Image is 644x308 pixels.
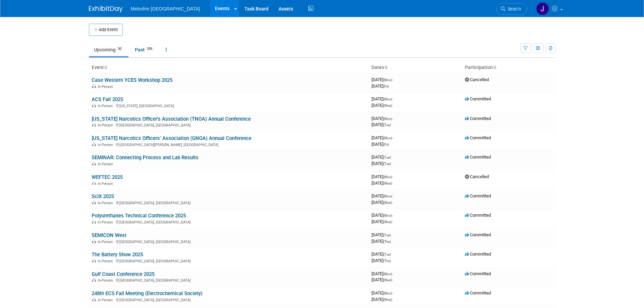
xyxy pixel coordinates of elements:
[465,193,491,198] span: Committed
[92,290,202,297] a: 248th ECS Fall Meeting (Electrochemical Society)
[393,213,394,218] span: -
[92,252,143,258] a: The Battery Show 2025
[383,240,391,243] span: (Thu)
[465,77,489,82] span: Cancelled
[145,46,154,51] span: 356
[372,161,391,166] span: [DATE]
[393,174,394,179] span: -
[372,258,391,263] span: [DATE]
[536,2,549,15] img: Joanne Yam
[383,278,392,282] span: (Wed)
[383,85,389,88] span: (Fri)
[383,78,392,82] span: (Mon)
[383,272,392,276] span: (Mon)
[92,143,96,146] img: In-Person Event
[98,240,115,244] span: In-Person
[92,142,366,147] div: [GEOGRAPHIC_DATA][PERSON_NAME], [GEOGRAPHIC_DATA]
[92,297,366,302] div: [GEOGRAPHIC_DATA], [GEOGRAPHIC_DATA]
[465,232,491,237] span: Committed
[465,155,491,160] span: Committed
[383,123,391,127] span: (Tue)
[505,6,521,11] span: Search
[92,258,366,263] div: [GEOGRAPHIC_DATA], [GEOGRAPHIC_DATA]
[372,200,392,205] span: [DATE]
[383,104,392,108] span: (Wed)
[130,43,159,56] a: Past356
[98,162,115,166] span: In-Person
[92,201,96,204] img: In-Person Event
[392,232,393,237] span: -
[384,65,387,70] a: Sort by Start Date
[383,117,392,121] span: (Mon)
[92,155,198,161] a: SEMINAR: Connecting Process and Lab Results
[383,259,391,263] span: (Thu)
[372,103,392,108] span: [DATE]
[383,253,391,256] span: (Tue)
[372,155,393,160] span: [DATE]
[393,135,394,140] span: -
[372,193,394,198] span: [DATE]
[89,6,123,13] img: ExhibitDay
[383,233,391,237] span: (Tue)
[372,252,393,257] span: [DATE]
[92,85,96,88] img: In-Person Event
[372,84,389,89] span: [DATE]
[369,62,462,73] th: Dates
[493,65,496,70] a: Sort by Participation Type
[372,239,391,244] span: [DATE]
[383,214,392,217] span: (Mon)
[465,290,491,295] span: Committed
[372,174,394,179] span: [DATE]
[89,43,128,56] a: Upcoming30
[383,220,392,224] span: (Wed)
[372,181,392,186] span: [DATE]
[393,77,394,82] span: -
[383,162,391,166] span: (Tue)
[92,271,154,277] a: Gulf Coast Conference 2025
[383,182,392,185] span: (Wed)
[98,220,115,224] span: In-Person
[92,240,96,243] img: In-Person Event
[393,193,394,198] span: -
[496,3,527,15] a: Search
[92,77,172,83] a: Case Western YCES Workshop 2025
[465,213,491,218] span: Committed
[383,143,389,146] span: (Fri)
[383,175,392,179] span: (Mon)
[131,6,200,11] span: Metrohm [GEOGRAPHIC_DATA]
[383,298,392,302] span: (Wed)
[89,62,369,73] th: Event
[104,65,107,70] a: Sort by Event Name
[393,271,394,276] span: -
[98,143,115,147] span: In-Person
[92,259,96,262] img: In-Person Event
[372,77,394,82] span: [DATE]
[383,156,391,159] span: (Tue)
[465,174,489,179] span: Cancelled
[465,252,491,257] span: Committed
[383,194,392,198] span: (Mon)
[372,116,394,121] span: [DATE]
[92,162,96,165] img: In-Person Event
[465,135,491,140] span: Committed
[92,232,126,238] a: SEMICON West
[372,135,394,140] span: [DATE]
[383,136,392,140] span: (Mon)
[92,219,366,224] div: [GEOGRAPHIC_DATA], [GEOGRAPHIC_DATA]
[393,290,394,295] span: -
[92,278,96,282] img: In-Person Event
[92,135,252,141] a: [US_STATE] Narcotics Officers’ Association (GNOA) Annual Conference
[372,277,392,282] span: [DATE]
[92,104,96,107] img: In-Person Event
[92,277,366,283] div: [GEOGRAPHIC_DATA], [GEOGRAPHIC_DATA]
[462,62,555,73] th: Participation
[98,259,115,263] span: In-Person
[92,298,96,301] img: In-Person Event
[372,96,394,101] span: [DATE]
[372,290,394,295] span: [DATE]
[392,155,393,160] span: -
[465,116,491,121] span: Committed
[89,24,123,36] button: Add Event
[98,298,115,302] span: In-Person
[92,116,251,122] a: [US_STATE] Narcotics Officer's Association (TNOA) Annual Conference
